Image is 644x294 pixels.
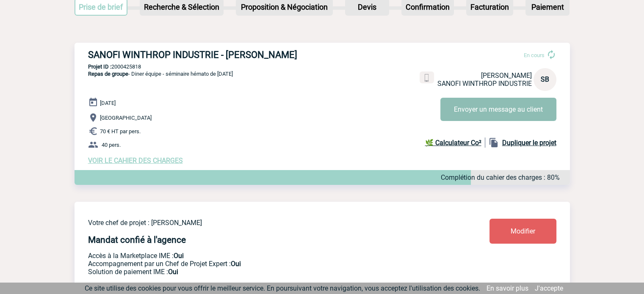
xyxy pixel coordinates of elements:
[425,137,485,148] a: 🌿 Calculateur Co²
[486,284,528,292] a: En savoir plus
[174,252,184,260] b: Oui
[102,142,121,148] span: 40 pers.
[88,260,439,268] p: Prestation payante
[75,63,570,70] p: 2000425818
[100,115,152,121] span: [GEOGRAPHIC_DATA]
[541,75,549,83] span: SB
[88,71,233,77] span: - Diner équipe - séminaire hémato de [DATE]
[231,260,241,268] b: Oui
[524,52,544,58] span: En cours
[88,219,439,227] p: Votre chef de projet : [PERSON_NAME]
[511,227,535,235] span: Modifier
[423,74,431,82] img: portable.png
[535,284,563,292] a: J'accepte
[168,268,178,276] b: Oui
[100,128,141,135] span: 70 € HT par pers.
[100,100,116,106] span: [DATE]
[425,139,481,147] b: 🌿 Calculateur Co²
[88,157,183,165] a: VOIR LE CAHIER DES CHARGES
[88,268,439,276] p: Conformité aux process achat client, Prise en charge de la facturation, Mutualisation de plusieur...
[489,137,499,148] img: file_copy-black-24dp.png
[88,63,111,70] b: Projet ID :
[88,71,128,77] span: Repas de groupe
[85,284,480,292] span: Ce site utilise des cookies pour vous offrir le meilleur service. En poursuivant votre navigation...
[437,80,532,88] span: SANOFI WINTHROP INDUSTRIE
[502,139,556,147] b: Dupliquer le projet
[440,98,556,121] button: Envoyer un message au client
[88,252,439,260] p: Accès à la Marketplace IME :
[88,49,342,60] h3: SANOFI WINTHROP INDUSTRIE - [PERSON_NAME]
[88,235,186,245] h4: Mandat confié à l'agence
[481,71,532,80] span: [PERSON_NAME]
